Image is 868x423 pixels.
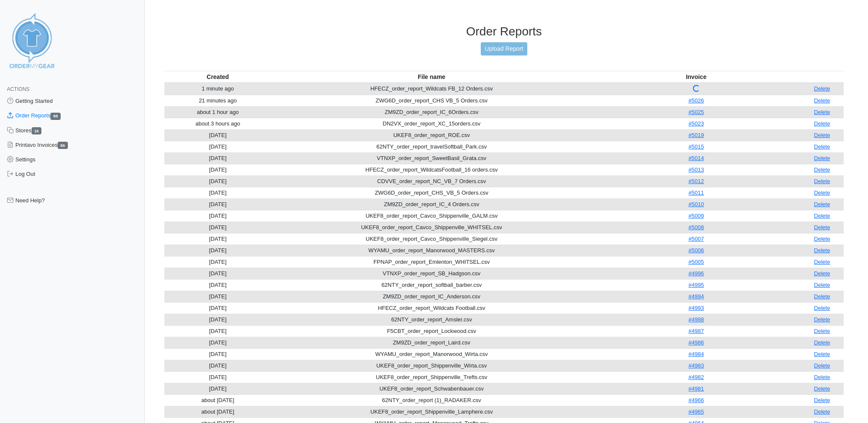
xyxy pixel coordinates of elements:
[271,106,592,118] td: ZM9ZD_order_report_IC_6Orders.csv
[164,106,271,118] td: about 1 hour ago
[688,143,704,150] a: #5015
[688,132,704,138] a: #5019
[164,24,844,39] h3: Order Reports
[814,201,830,207] a: Delete
[688,166,704,173] a: #5013
[164,233,271,245] td: [DATE]
[688,190,704,196] a: #5011
[164,291,271,302] td: [DATE]
[271,164,592,175] td: HFECZ_order_report_WildcatsFootball_16 orders.csv
[688,351,704,357] a: #4984
[164,256,271,268] td: [DATE]
[164,337,271,348] td: [DATE]
[271,129,592,141] td: UKEF8_order_report_ROE.csv
[814,143,830,150] a: Delete
[164,302,271,314] td: [DATE]
[164,406,271,417] td: about [DATE]
[688,397,704,403] a: #4966
[164,371,271,383] td: [DATE]
[164,129,271,141] td: [DATE]
[164,245,271,256] td: [DATE]
[164,118,271,129] td: about 3 hours ago
[688,236,704,242] a: #5007
[164,268,271,279] td: [DATE]
[814,270,830,277] a: Delete
[50,113,61,120] span: 88
[814,282,830,288] a: Delete
[164,222,271,233] td: [DATE]
[688,247,704,254] a: #5006
[164,71,271,83] th: Created
[164,175,271,187] td: [DATE]
[164,164,271,175] td: [DATE]
[164,383,271,394] td: [DATE]
[688,385,704,392] a: #4981
[814,178,830,184] a: Delete
[688,201,704,207] a: #5010
[814,132,830,138] a: Delete
[814,247,830,254] a: Delete
[814,362,830,369] a: Delete
[592,71,800,83] th: Invoice
[164,198,271,210] td: [DATE]
[271,279,592,291] td: 62NTY_order_report_softball_barber.csv
[688,374,704,380] a: #4982
[271,118,592,129] td: DN2VX_order_report_XC_15orders.csv
[688,109,704,115] a: #5025
[688,316,704,323] a: #4988
[271,314,592,325] td: 62NTY_order_report_Amsler.csv
[271,175,592,187] td: CDVVE_order_report_NC_VB_7 Orders.csv
[688,339,704,346] a: #4986
[688,328,704,334] a: #4987
[164,152,271,164] td: [DATE]
[7,86,29,92] span: Actions
[688,270,704,277] a: #4996
[271,83,592,95] td: HFECZ_order_report_Wildcats FB_12 Orders.csv
[814,166,830,173] a: Delete
[271,394,592,406] td: 62NTY_order_report (1)_RADAKER.csv
[688,97,704,104] a: #5026
[814,316,830,323] a: Delete
[32,127,42,134] span: 16
[814,236,830,242] a: Delete
[271,268,592,279] td: VTNXP_order_report_SB_Hadgson.csv
[814,155,830,161] a: Delete
[271,383,592,394] td: UKEF8_order_report_Schwabenbauer.csv
[271,198,592,210] td: ZM9ZD_order_report_IC_4 Orders.csv
[814,351,830,357] a: Delete
[271,71,592,83] th: File name
[164,314,271,325] td: [DATE]
[164,394,271,406] td: about [DATE]
[688,224,704,230] a: #5008
[814,397,830,403] a: Delete
[271,152,592,164] td: VTNXP_order_report_SweetBasil_Grata.csv
[481,42,527,55] a: Upload Report
[814,328,830,334] a: Delete
[271,210,592,222] td: UKEF8_order_report_Cavco_Shippenville_GALM.csv
[688,362,704,369] a: #4983
[164,187,271,198] td: [DATE]
[271,371,592,383] td: UKEF8_order_report_Shippenville_Trefts.csv
[688,213,704,219] a: #5009
[814,305,830,311] a: Delete
[814,190,830,196] a: Delete
[271,348,592,360] td: WYAMU_order_report_Manorwood_Wirta.csv
[164,360,271,371] td: [DATE]
[814,109,830,115] a: Delete
[688,305,704,311] a: #4993
[688,178,704,184] a: #5012
[271,245,592,256] td: WYAMU_order_report_Manorwood_MASTERS.csv
[164,95,271,106] td: 21 minutes ago
[814,374,830,380] a: Delete
[271,337,592,348] td: ZM9ZD_order_report_Laird.csv
[164,141,271,152] td: [DATE]
[271,233,592,245] td: UKEF8_order_report_Cavco_Shippenville_Siegel.csv
[814,259,830,265] a: Delete
[688,282,704,288] a: #4995
[164,348,271,360] td: [DATE]
[814,120,830,127] a: Delete
[271,406,592,417] td: UKEF8_order_report_Shippenville_Lamphere.csv
[814,224,830,230] a: Delete
[164,210,271,222] td: [DATE]
[814,293,830,300] a: Delete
